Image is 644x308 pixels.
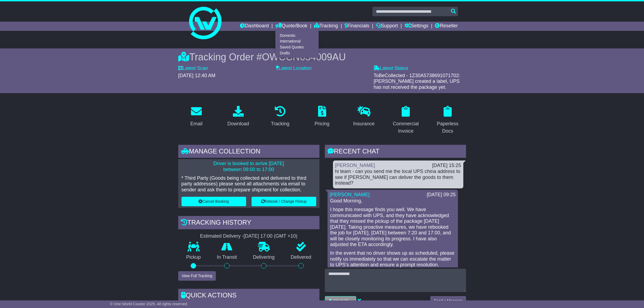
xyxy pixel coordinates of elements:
a: Email [187,104,206,129]
a: Download [224,104,253,129]
p: I hope this message finds you well. We have communicated with UPS, and they have acknowledged tha... [330,207,455,248]
p: Delivering [245,254,283,260]
p: Good Morning, [330,198,455,204]
p: In Transit [209,254,245,260]
div: [DATE] 17:00 (GMT +10) [244,233,298,239]
a: Tracking [267,104,293,129]
div: [DATE] 15:25 [432,163,461,169]
span: [DATE] 12:40 AM [178,73,216,78]
a: Pricing [311,104,333,129]
div: Insurance [353,120,375,127]
div: Download [227,120,249,127]
div: Tracking [271,120,289,127]
a: Support [376,22,398,31]
button: Rebook / Change Pickup [252,197,316,206]
a: Drafts [276,50,318,56]
a: Domestic [276,32,318,38]
button: View Full Tracking [178,271,216,281]
a: [PERSON_NAME] [330,192,370,197]
div: Pricing [315,120,329,127]
div: Commercial Invoice [391,120,421,135]
a: Saved Quotes [276,44,318,50]
p: Delivered [283,254,319,260]
p: Driver is booked to arrive [DATE] between 09:00 to 17:00 [181,161,316,172]
a: Reseller [435,22,458,31]
span: © One World Courier 2025. All rights reserved. [110,302,188,306]
p: In the event that no driver shows up as scheduled, please notify us immediately so that we can es... [330,250,455,268]
p: * Third Party (Goods being collected and delivered to third party addresses) please send all atta... [181,175,316,193]
div: Quote/Book [275,31,319,58]
span: ToBeCollected - 1Z30A5738691071702: [PERSON_NAME] created a label, UPS has not received the packa... [374,73,460,90]
span: OWCCN634009AU [262,51,346,63]
div: Tracking Order # [178,51,466,63]
div: Paperless Docs [433,120,463,135]
a: Commercial Invoice [388,104,424,137]
div: Manage collection [178,145,319,159]
div: Tracking history [178,216,319,231]
a: Insurance [350,104,378,129]
div: Email [190,120,202,127]
p: Pickup [178,254,209,260]
label: Latest Status [374,65,408,71]
a: Quote/Book [275,22,307,31]
a: Paperless Docs [430,104,466,137]
button: Send a Message [430,296,466,306]
label: Latest Scan [178,65,208,71]
button: Cancel Booking [181,197,246,206]
div: Estimated Delivery - [178,233,319,239]
div: hi team - can you send me the local UPS china address to see if [PERSON_NAME] can deliver the goo... [335,169,461,186]
div: [DATE] 09:25 [427,192,456,198]
a: [PERSON_NAME] [335,163,375,168]
a: International [276,38,318,44]
a: Tracking [314,22,338,31]
a: Dashboard [240,22,269,31]
div: Quick Actions [178,289,319,303]
a: Settings [405,22,428,31]
div: RECENT CHAT [325,145,466,159]
a: Financials [345,22,369,31]
label: Latest Location [276,65,312,71]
